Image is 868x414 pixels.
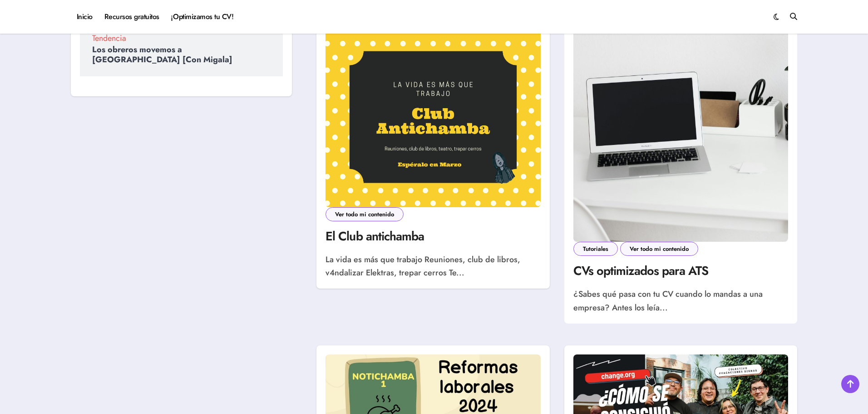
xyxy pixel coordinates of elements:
[92,34,271,42] span: Tendencia
[573,288,788,314] p: ¿Sabes qué pasa con tu CV cuando lo mandas a una empresa? Antes los leía...
[620,242,698,256] a: Ver todo mi contenido
[325,253,540,280] p: La vida es más que trabajo Reuniones, club de libros, v4ndalizar Elektras, trepar cerros Te...
[71,5,99,29] a: Inicio
[92,44,232,65] a: Los obreros movemos a [GEOGRAPHIC_DATA] [Con Migala]
[573,242,618,256] a: Tutoriales
[573,262,709,279] a: CVs optimizados para ATS
[165,5,239,29] a: ¡Optimizamos tu CV!
[325,207,404,221] a: Ver todo mi contenido
[325,227,424,245] a: El Club antichamba
[99,5,165,29] a: Recursos gratuitos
